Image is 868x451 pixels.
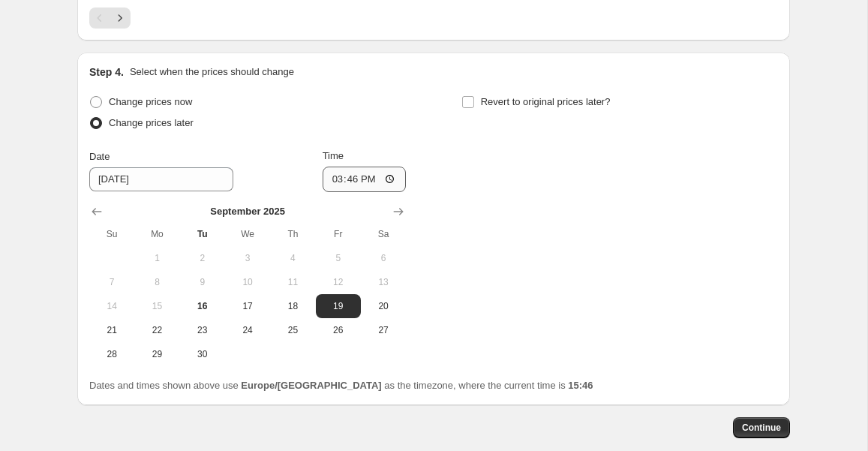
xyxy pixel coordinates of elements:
span: Change prices now [109,96,192,107]
button: Saturday September 20 2025 [361,294,406,318]
button: Thursday September 25 2025 [270,318,315,342]
span: 10 [231,276,264,288]
span: 4 [276,252,309,264]
span: 19 [322,300,355,312]
button: Sunday September 14 2025 [89,294,134,318]
p: Select when the prices should change [130,65,294,80]
button: Friday September 5 2025 [316,246,361,270]
span: 30 [186,348,219,360]
span: Fr [322,228,355,240]
button: Sunday September 7 2025 [89,270,134,294]
span: 25 [276,324,309,336]
button: Next [110,8,131,29]
th: Monday [134,222,179,246]
span: 9 [186,276,219,288]
button: Continue [733,417,790,438]
button: Thursday September 18 2025 [270,294,315,318]
span: 15 [140,300,173,312]
button: Monday September 8 2025 [134,270,179,294]
span: 24 [231,324,264,336]
span: 27 [367,324,400,336]
span: 29 [140,348,173,360]
button: Friday September 12 2025 [316,270,361,294]
th: Sunday [89,222,134,246]
button: Friday September 19 2025 [316,294,361,318]
span: Continue [742,422,781,434]
button: Thursday September 4 2025 [270,246,315,270]
button: Wednesday September 10 2025 [225,270,270,294]
h2: Step 4. [89,65,124,80]
button: Sunday September 21 2025 [89,318,134,342]
th: Friday [316,222,361,246]
span: 20 [367,300,400,312]
span: 12 [322,276,355,288]
span: 23 [186,324,219,336]
span: 26 [322,324,355,336]
button: Today Tuesday September 16 2025 [180,294,225,318]
span: Revert to original prices later? [481,96,611,107]
button: Show next month, October 2025 [388,201,409,222]
th: Saturday [361,222,406,246]
input: 9/16/2025 [89,167,233,191]
span: Tu [186,228,219,240]
button: Monday September 29 2025 [134,342,179,366]
nav: Pagination [89,8,131,29]
span: 17 [231,300,264,312]
span: Sa [367,228,400,240]
button: Monday September 1 2025 [134,246,179,270]
span: 2 [186,252,219,264]
button: Saturday September 27 2025 [361,318,406,342]
button: Tuesday September 23 2025 [180,318,225,342]
th: Thursday [270,222,315,246]
th: Tuesday [180,222,225,246]
span: Change prices later [109,117,194,128]
span: 5 [322,252,355,264]
b: 15:46 [568,380,593,391]
button: Friday September 26 2025 [316,318,361,342]
span: Mo [140,228,173,240]
button: Sunday September 28 2025 [89,342,134,366]
input: 12:00 [323,167,407,192]
button: Monday September 15 2025 [134,294,179,318]
button: Tuesday September 9 2025 [180,270,225,294]
span: 3 [231,252,264,264]
span: Su [95,228,128,240]
span: 28 [95,348,128,360]
span: 1 [140,252,173,264]
span: 11 [276,276,309,288]
span: 16 [186,300,219,312]
span: Th [276,228,309,240]
span: 8 [140,276,173,288]
span: 13 [367,276,400,288]
span: 22 [140,324,173,336]
button: Thursday September 11 2025 [270,270,315,294]
span: Time [323,150,344,161]
b: Europe/[GEOGRAPHIC_DATA] [241,380,381,391]
span: Date [89,151,110,162]
button: Wednesday September 17 2025 [225,294,270,318]
button: Tuesday September 30 2025 [180,342,225,366]
button: Saturday September 13 2025 [361,270,406,294]
button: Saturday September 6 2025 [361,246,406,270]
span: 7 [95,276,128,288]
span: 14 [95,300,128,312]
span: 6 [367,252,400,264]
span: Dates and times shown above use as the timezone, where the current time is [89,380,593,391]
button: Show previous month, August 2025 [86,201,107,222]
span: 21 [95,324,128,336]
span: We [231,228,264,240]
button: Monday September 22 2025 [134,318,179,342]
button: Wednesday September 24 2025 [225,318,270,342]
th: Wednesday [225,222,270,246]
button: Tuesday September 2 2025 [180,246,225,270]
span: 18 [276,300,309,312]
button: Wednesday September 3 2025 [225,246,270,270]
